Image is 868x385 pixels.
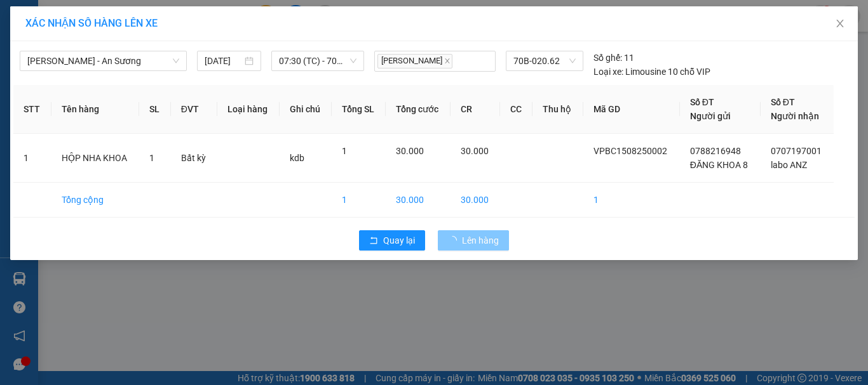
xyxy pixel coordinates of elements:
td: 1 [332,183,386,218]
td: Bất kỳ [171,134,217,183]
span: ----------------------------------------- [34,69,156,79]
th: Tên hàng [51,85,140,134]
span: rollback [369,236,378,246]
span: close [444,58,451,64]
span: labo ANZ [771,160,807,170]
span: 30.000 [461,146,489,156]
td: 30.000 [386,183,451,218]
th: Tổng cước [386,85,451,134]
span: 30.000 [396,146,424,156]
strong: ĐỒNG PHƯỚC [100,7,174,18]
th: Mã GD [583,85,680,134]
img: logo [4,8,61,63]
span: Số ghế: [593,51,622,65]
td: 30.000 [451,183,500,218]
span: 07:27:58 [DATE] [28,92,78,100]
span: Người nhận [771,111,819,121]
td: HỘP NHA KHOA [51,134,140,183]
span: Lên hàng [462,233,499,247]
input: 15/08/2025 [205,54,241,68]
div: 11 [593,51,634,65]
div: Limousine 10 chỗ VIP [593,65,710,79]
span: 70B-020.62 [513,51,576,70]
button: Lên hàng [438,230,509,251]
span: Số ĐT [690,97,714,107]
th: STT [13,85,51,134]
span: XÁC NHẬN SỐ HÀNG LÊN XE [25,17,158,29]
td: 1 [583,183,680,218]
span: 07:30 (TC) - 70B-020.62 [279,51,357,70]
th: Loại hàng [217,85,280,134]
span: 1 [149,153,154,163]
span: 0788216948 [690,146,741,156]
th: SL [139,85,170,134]
span: Hotline: 19001152 [100,56,156,64]
span: 0707197001 [771,146,822,156]
td: 1 [13,134,51,183]
span: Số ĐT [771,97,795,107]
span: VPBC1508250002 [593,146,667,156]
span: Người gửi [690,111,731,121]
span: In ngày: [4,92,78,100]
span: 1 [342,146,347,156]
th: Ghi chú [280,85,332,134]
th: CC [500,85,532,134]
span: close [835,18,845,29]
span: VPBC1508250002 [64,81,134,90]
button: Close [822,6,858,42]
span: [PERSON_NAME]: [4,82,134,89]
span: Loại xe: [593,65,623,79]
span: loading [448,236,462,245]
span: ĐĂNG KHOA 8 [690,160,748,170]
th: Tổng SL [332,85,386,134]
th: ĐVT [171,85,217,134]
td: Tổng cộng [51,183,140,218]
span: kdb [290,153,304,163]
span: 01 Võ Văn Truyện, KP.1, Phường 2 [100,38,175,54]
button: rollbackQuay lại [359,230,425,251]
span: Châu Thành - An Sương [27,51,179,70]
span: Bến xe [GEOGRAPHIC_DATA] [100,20,171,36]
th: CR [451,85,500,134]
th: Thu hộ [532,85,583,134]
span: Quay lại [383,233,415,247]
span: [PERSON_NAME] [377,54,452,69]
